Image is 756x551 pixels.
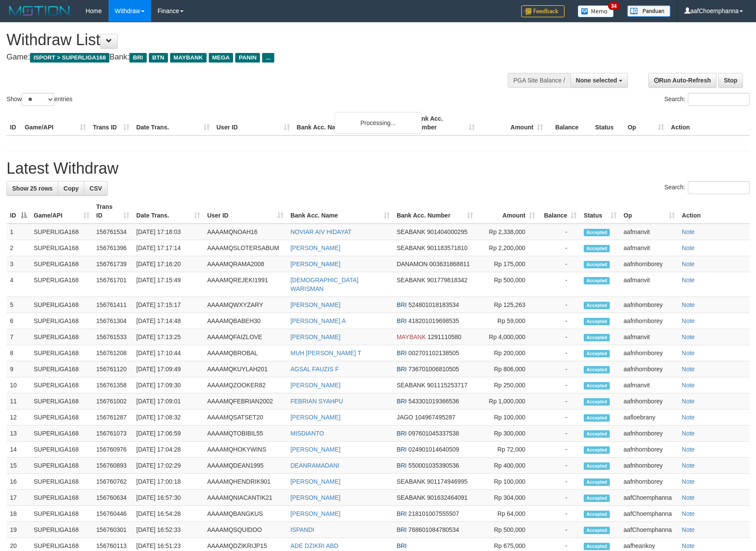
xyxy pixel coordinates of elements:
[397,462,407,469] span: BRI
[678,199,749,224] th: Action
[620,256,678,272] td: aafnhornborey
[584,277,610,284] span: Accepted
[427,382,467,389] span: Copy 901115253717 to clipboard
[620,442,678,458] td: aafnhornborey
[133,506,204,522] td: [DATE] 16:54:28
[7,361,30,377] td: 9
[664,93,749,106] label: Search:
[204,361,287,377] td: AAAAMQKUYLAH201
[477,506,539,522] td: Rp 64,000
[682,228,695,235] a: Note
[592,111,624,135] th: Status
[397,366,407,373] span: BRI
[7,272,30,297] td: 4
[682,350,695,356] a: Note
[133,361,204,377] td: [DATE] 17:09:49
[290,430,324,437] a: MISDIANTO
[7,506,30,522] td: 18
[133,426,204,442] td: [DATE] 17:06:59
[133,240,204,256] td: [DATE] 17:17:14
[620,361,678,377] td: aafnhornborey
[93,224,133,240] td: 156761534
[30,522,93,538] td: SUPERLIGA168
[335,112,421,134] div: Processing...
[478,111,546,135] th: Amount
[133,272,204,297] td: [DATE] 17:15:49
[204,458,287,474] td: AAAAMQDEAN1995
[539,458,580,474] td: -
[539,361,580,377] td: -
[7,409,30,426] td: 12
[7,111,21,135] th: ID
[682,261,695,267] a: Note
[93,313,133,329] td: 156761304
[682,446,695,453] a: Note
[133,474,204,490] td: [DATE] 17:00:18
[93,240,133,256] td: 156761396
[170,53,207,63] span: MAYBANK
[688,93,749,106] input: Search:
[30,272,93,297] td: SUPERLIGA168
[7,297,30,313] td: 5
[477,409,539,426] td: Rp 100,000
[682,414,695,421] a: Note
[287,199,393,224] th: Bank Acc. Name: activate to sort column ascending
[93,297,133,313] td: 156761411
[539,490,580,506] td: -
[397,301,407,308] span: BRI
[477,377,539,393] td: Rp 250,000
[235,53,260,63] span: PANIN
[290,478,340,485] a: [PERSON_NAME]
[7,426,30,442] td: 13
[397,350,407,356] span: BRI
[539,409,580,426] td: -
[539,506,580,522] td: -
[133,442,204,458] td: [DATE] 17:04:28
[477,345,539,361] td: Rp 200,000
[290,261,340,267] a: [PERSON_NAME]
[397,446,407,453] span: BRI
[620,297,678,313] td: aafnhornborey
[578,5,614,17] img: Button%20Memo.svg
[682,494,695,501] a: Note
[546,111,592,135] th: Balance
[584,350,610,357] span: Accepted
[204,377,287,393] td: AAAAMQZOOKER82
[477,224,539,240] td: Rp 2,338,000
[570,73,628,88] button: None selected
[427,478,467,485] span: Copy 901174946995 to clipboard
[620,345,678,361] td: aafnhornborey
[30,297,93,313] td: SUPERLIGA168
[508,73,570,88] div: PGA Site Balance /
[58,181,84,196] a: Copy
[539,199,580,224] th: Balance: activate to sort column ascending
[290,446,340,453] a: [PERSON_NAME]
[648,73,717,88] a: Run Auto-Refresh
[30,224,93,240] td: SUPERLIGA168
[539,474,580,490] td: -
[30,409,93,426] td: SUPERLIGA168
[408,366,459,373] span: Copy 736701006810505 to clipboard
[7,160,749,177] h1: Latest Withdraw
[584,398,610,406] span: Accepted
[290,333,340,340] a: [PERSON_NAME]
[620,474,678,490] td: aafnhornborey
[427,244,467,251] span: Copy 901183571810 to clipboard
[539,393,580,409] td: -
[397,333,426,340] span: MAYBANK
[7,313,30,329] td: 6
[30,458,93,474] td: SUPERLIGA168
[620,329,678,345] td: aafmanvit
[204,474,287,490] td: AAAAMQHENDRIK901
[477,361,539,377] td: Rp 806,000
[627,5,671,17] img: panduan.png
[93,522,133,538] td: 156760301
[682,277,695,284] a: Note
[408,430,459,437] span: Copy 097601045337538 to clipboard
[477,313,539,329] td: Rp 59,000
[427,277,467,284] span: Copy 901779818342 to clipboard
[397,277,425,284] span: SEABANK
[7,393,30,409] td: 11
[30,53,109,63] span: ISPORT > SUPERLIGA168
[539,313,580,329] td: -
